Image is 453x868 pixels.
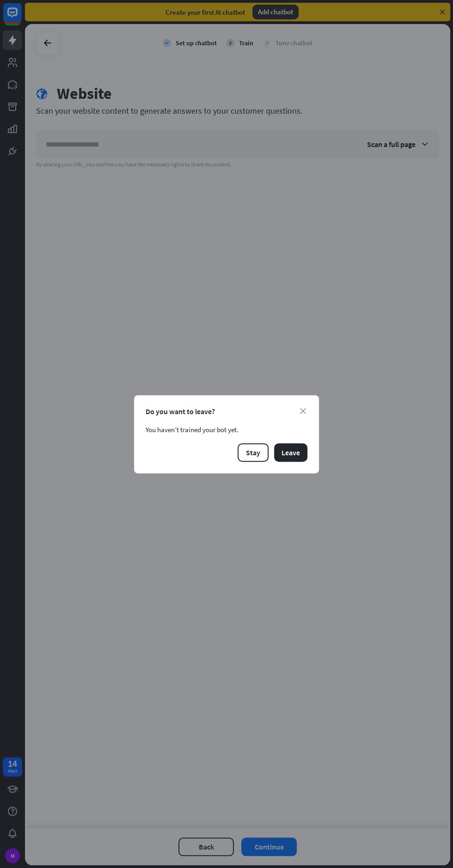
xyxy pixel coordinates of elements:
[300,408,306,414] i: close
[146,407,307,416] div: Do you want to leave?
[274,443,307,462] button: Leave
[7,4,35,31] button: Open LiveChat chat widget
[238,443,269,462] button: Stay
[146,425,307,434] div: You haven’t trained your bot yet.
